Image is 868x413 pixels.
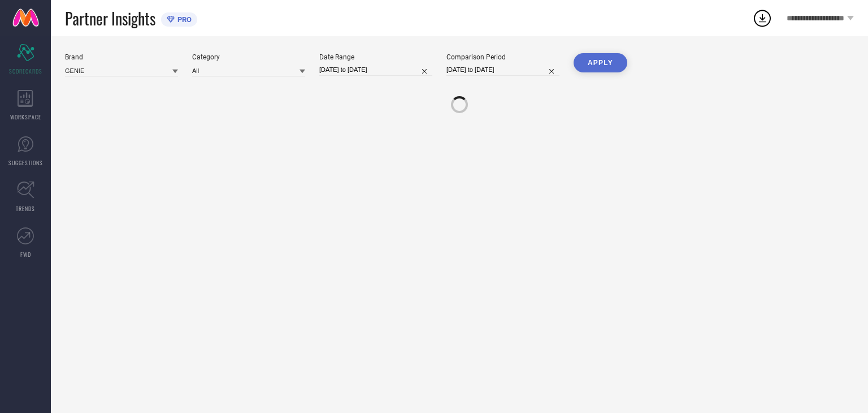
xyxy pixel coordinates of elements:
[192,53,305,61] div: Category
[8,158,43,167] span: SUGGESTIONS
[16,204,35,213] span: TRENDS
[752,8,772,28] div: Open download list
[10,113,41,121] span: WORKSPACE
[9,67,42,75] span: SCORECARDS
[319,64,432,76] input: Select date range
[446,64,559,76] input: Select comparison period
[175,15,192,24] span: PRO
[446,53,559,61] div: Comparison Period
[65,53,178,61] div: Brand
[319,53,432,61] div: Date Range
[574,53,627,72] button: APPLY
[20,250,31,259] span: FWD
[65,7,155,30] span: Partner Insights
